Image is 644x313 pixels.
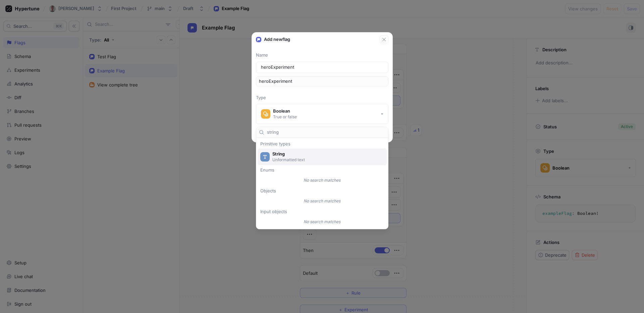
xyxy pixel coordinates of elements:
div: No search matches [258,175,387,186]
div: Objects [258,189,387,193]
p: Add new flag [264,36,290,43]
div: No search matches [258,216,387,228]
span: String [272,151,381,157]
div: Primitive types [258,142,387,146]
div: Enums [258,168,387,172]
div: Input objects [258,209,387,213]
p: Name [256,52,388,59]
div: No search matches [258,195,387,207]
div: Boolean [273,108,297,114]
p: Type [256,95,388,101]
p: Unformatted text [272,157,380,163]
input: Enter a name for this flag [261,64,383,71]
button: BooleanTrue or false [256,104,388,124]
input: Search... [267,129,385,136]
div: True or false [273,114,297,120]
